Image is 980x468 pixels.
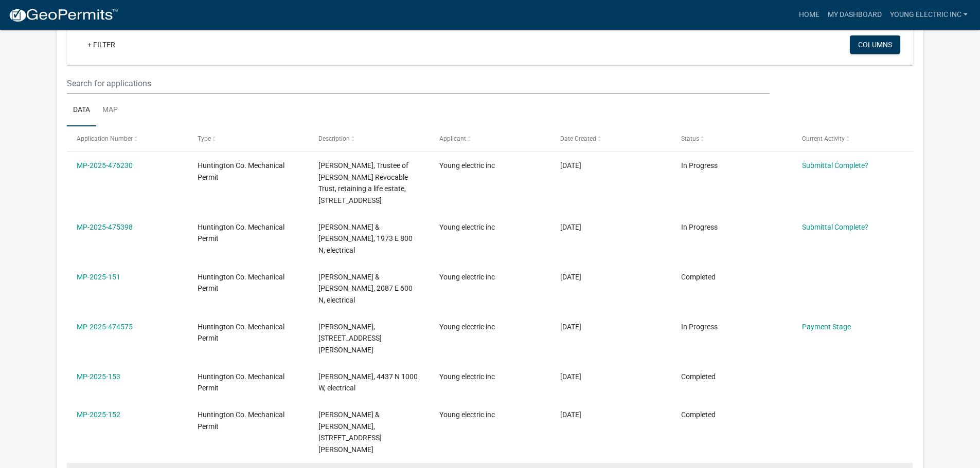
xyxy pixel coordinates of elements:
span: Joshua W Shearer, 4437 N 1000 W, electrical [318,372,418,392]
span: Huntington Co. Mechanical Permit [198,372,284,392]
span: 09/06/2025 [560,323,581,331]
a: + Filter [79,35,123,54]
span: Huntington Co. Mechanical Permit [198,273,284,293]
datatable-header-cell: Applicant [430,126,550,151]
span: Status [681,135,699,142]
span: Young electric inc [439,372,495,381]
datatable-header-cell: Current Activity [792,126,913,151]
span: 09/08/2025 [560,223,581,231]
a: MP-2025-474575 [77,323,133,331]
a: Young electric inc [886,5,972,25]
span: Completed [681,273,716,281]
span: Huntington Co. Mechanical Permit [198,410,284,430]
datatable-header-cell: Date Created [550,126,671,151]
a: MP-2025-476230 [77,161,133,170]
span: Huntington Co. Mechanical Permit [198,223,284,243]
datatable-header-cell: Application Number [67,126,188,151]
span: Huntington Co. Mechanical Permit [198,161,284,181]
span: Date Created [560,135,596,142]
span: Completed [681,410,716,419]
a: MP-2025-151 [77,273,120,281]
span: THOMAS, STEVEN W & AMY D, 1973 E 800 N, electrical [318,223,413,255]
a: MP-2025-153 [77,372,120,381]
span: 09/06/2025 [560,273,581,281]
span: Rullo, John S, Trustee of John S Rullo Revocable Trust, retaining a life estate, 2322 N 700 W, el... [318,161,408,204]
span: Huntington Co. Mechanical Permit [198,323,284,343]
span: Completed [681,372,716,381]
datatable-header-cell: Status [671,126,792,151]
span: Young electric inc [439,323,495,331]
a: Submittal Complete? [802,223,868,231]
span: Kaylor, Blaine & Teresa, 1500 E Taylor St, electrical [318,410,382,454]
a: Map [96,94,124,127]
datatable-header-cell: Description [309,126,430,151]
span: Young electric inc [439,223,495,231]
datatable-header-cell: Type [188,126,309,151]
button: Columns [850,35,900,54]
span: 09/10/2025 [560,161,581,170]
a: Home [795,5,824,25]
input: Search for applications [67,73,769,94]
span: Description [318,135,350,142]
span: Applicant [439,135,466,142]
span: ROBROCK, BRAD & SHANNA K AVERILL, 2087 E 600 N, electrical [318,273,413,305]
span: 09/06/2025 [560,372,581,381]
span: Young electric inc [439,161,495,170]
a: MP-2025-475398 [77,223,133,231]
span: 09/06/2025 [560,410,581,419]
a: MP-2025-152 [77,410,120,419]
span: Ryan Johnson, 7604 N Old Fort Wayne Rd., electrical [318,323,382,354]
span: In Progress [681,323,718,331]
span: In Progress [681,223,718,231]
span: Current Activity [802,135,845,142]
span: Young electric inc [439,410,495,419]
span: In Progress [681,161,718,170]
a: Payment Stage [802,323,851,331]
span: Application Number [77,135,133,142]
a: Data [67,94,96,127]
a: Submittal Complete? [802,161,868,170]
span: Young electric inc [439,273,495,281]
span: Type [198,135,211,142]
a: My Dashboard [824,5,886,25]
